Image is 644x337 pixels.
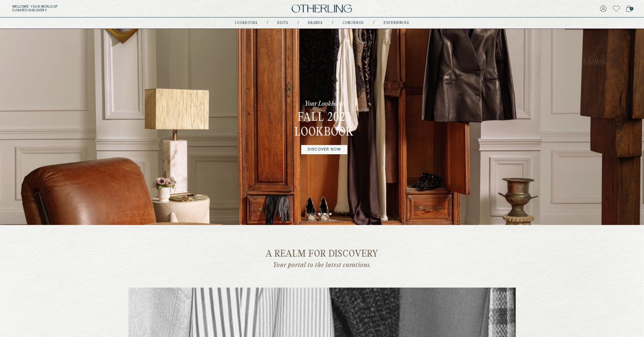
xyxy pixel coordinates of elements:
[267,21,268,25] div: /
[318,213,321,216] button: 2
[133,250,511,259] h2: a realm for discovery
[373,21,374,25] div: /
[298,21,299,25] div: /
[235,21,258,25] a: lookbooks
[332,21,333,25] div: /
[308,21,323,25] a: Brands
[12,5,198,12] h5: Welcome . Your world of curated discovery.
[270,111,378,140] h3: Fall 2025 Lookbook
[324,213,327,216] button: 3
[277,21,288,25] a: Edits
[313,213,316,216] button: 1
[630,7,634,10] span: 0
[292,5,352,13] img: logo
[329,213,332,216] button: 4
[342,21,364,25] a: concierge
[301,145,347,154] a: DISCOVER NOW
[626,4,632,13] a: 0
[384,21,409,25] a: experiences
[241,261,404,269] p: Your portal to the latest curations.
[305,100,344,108] p: Your Lookbook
